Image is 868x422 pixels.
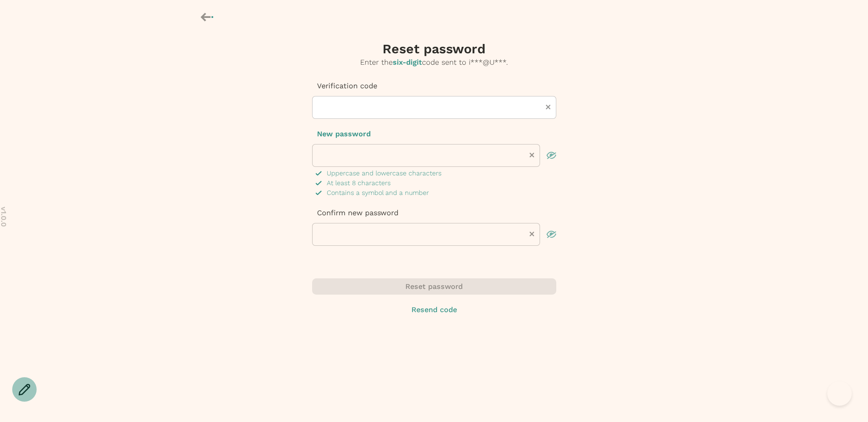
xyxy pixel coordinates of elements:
[827,381,852,406] iframe: Toggle Customer Support
[327,178,391,188] p: At least 8 characters
[312,81,556,91] p: Verification code
[312,57,556,68] p: Enter the code sent to i***@U*** .
[327,188,429,198] p: Contains a symbol and a number
[327,168,442,178] p: Uppercase and lowercase characters
[312,41,556,57] h3: Reset password
[312,304,556,315] button: Resend code
[312,129,556,139] p: New password
[393,58,422,66] span: six-digit
[312,208,556,218] p: Confirm new password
